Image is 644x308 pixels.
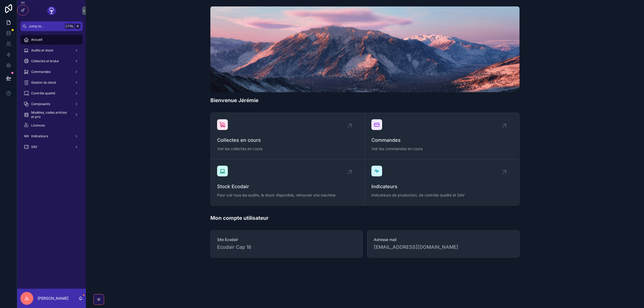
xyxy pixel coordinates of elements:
[371,136,513,144] span: Commandes
[211,113,365,159] a: Collectes en coursVoir les collectes en cours
[47,6,56,15] img: App logo
[20,35,83,44] a: Accueil
[20,142,83,152] a: SAV
[217,243,251,251] span: Ecodair Cap 18
[65,24,75,29] span: Ctrl
[76,24,80,28] span: K
[211,159,365,205] a: Stock EcodairPour voir tous les audits, le stock disponible, retrouver une machine.
[365,113,519,159] a: CommandesVoir les commandes en cours
[217,237,356,242] span: Site Ecodair
[17,31,86,159] div: scrollable content
[217,146,358,151] span: Voir les collectes en cours
[31,59,59,63] span: Collectes et broke
[374,237,513,242] span: Adresse mail
[20,56,83,66] a: Collectes et broke
[20,67,83,77] a: Commandes
[217,192,358,198] span: Pour voir tous les audits, le stock disponible, retrouver une machine.
[20,99,83,109] a: Composants
[210,97,258,104] h1: Bienvenue Jérémie
[217,136,358,144] span: Collectes en cours
[20,46,83,55] a: Audits et stock
[31,91,55,95] span: Contrôle qualité
[20,110,83,120] a: Modèles, codes articles et prix
[371,146,513,151] span: Voir les commandes en cours
[20,131,83,141] a: Indicateurs
[365,159,519,205] a: IndicateursIndicateurs de production, de contrôle qualité et SAV
[371,183,513,190] span: Indicateurs
[20,121,83,130] a: Licences
[31,38,42,42] span: Accueil
[31,145,37,149] span: SAV
[31,110,70,119] span: Modèles, codes articles et prix
[210,214,269,222] h1: Mon compte utilisateur
[31,80,56,85] span: Gestion du stock
[20,21,83,31] button: Jump to...CtrlK
[20,78,83,87] a: Gestion du stock
[371,192,513,198] span: Indicateurs de production, de contrôle qualité et SAV
[31,134,48,138] span: Indicateurs
[31,102,50,106] span: Composants
[24,295,29,302] span: JL
[31,48,53,53] span: Audits et stock
[20,88,83,98] a: Contrôle qualité
[29,24,63,28] span: Jump to...
[217,183,358,190] span: Stock Ecodair
[31,70,50,74] span: Commandes
[38,296,68,301] p: [PERSON_NAME]
[31,123,45,128] span: Licences
[374,243,513,251] span: [EMAIL_ADDRESS][DOMAIN_NAME]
